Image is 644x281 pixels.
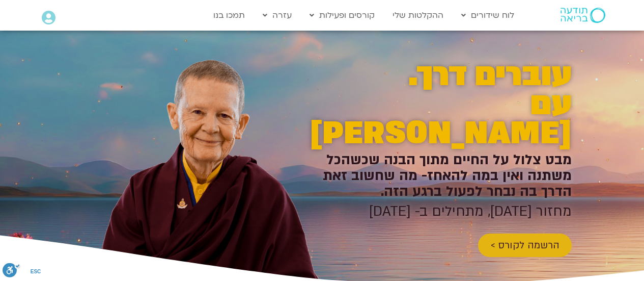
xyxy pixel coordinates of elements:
a: לוח שידורים [456,6,519,25]
a: תמכו בנו [208,6,250,25]
a: הרשמה לקורס > [478,234,572,257]
h2: עוברים דרך. עם [PERSON_NAME] [302,61,572,148]
h2: מבט צלול על החיים מתוך הבנה שכשהכל משתנה ואין במה להאחז- מה שחשוב זאת הדרך בה נבחר לפעול ברגע הזה. [302,152,572,199]
a: ההקלטות שלי [387,6,449,25]
h2: מחזור [DATE], מתחילים ב- [DATE] [302,203,572,219]
img: תודעה בריאה [561,8,605,23]
span: הרשמה לקורס > [490,240,559,251]
a: עזרה [258,6,297,25]
a: קורסים ופעילות [304,6,380,25]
